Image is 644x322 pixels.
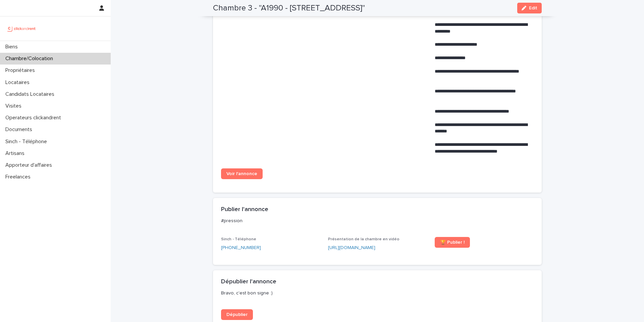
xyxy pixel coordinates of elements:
[3,150,30,157] p: Artisans
[529,6,537,10] span: Edit
[221,237,256,241] span: Sinch - Téléphone
[5,22,38,35] img: UCB0brd3T0yccxBKYDjQ
[328,237,399,241] span: Présentation de la chambre en vidéo
[221,206,268,213] h2: Publier l'annonce
[221,278,276,286] h2: Dépublier l'annonce
[3,115,66,121] p: Operateurs clickandrent
[3,67,40,74] p: Propriétaires
[221,218,531,224] p: #pression
[221,309,253,320] a: Dépublier
[213,3,365,13] h2: Chambre 3 - "A1990 - [STREET_ADDRESS]"
[226,312,248,317] span: Dépublier
[221,244,261,251] a: [PHONE_NUMBER]
[435,237,470,248] a: 🏆 Publier !
[3,126,38,133] p: Documents
[3,103,27,109] p: Visites
[3,162,57,168] p: Apporteur d'affaires
[221,168,263,179] a: Voir l'annonce
[517,3,542,13] button: Edit
[3,55,58,62] p: Chambre/Colocation
[221,245,261,250] ringoverc2c-84e06f14122c: Call with Ringover
[3,174,36,180] p: Freelances
[3,44,23,50] p: Biens
[3,91,60,97] p: Candidats Locataires
[3,79,35,86] p: Locataires
[328,245,375,250] a: [URL][DOMAIN_NAME]
[3,138,52,145] p: Sinch - Téléphone
[440,240,465,245] span: 🏆 Publier !
[221,245,261,250] ringoverc2c-number-84e06f14122c: [PHONE_NUMBER]
[221,290,531,296] p: Bravo, c'est bon signe :)
[226,171,257,176] span: Voir l'annonce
